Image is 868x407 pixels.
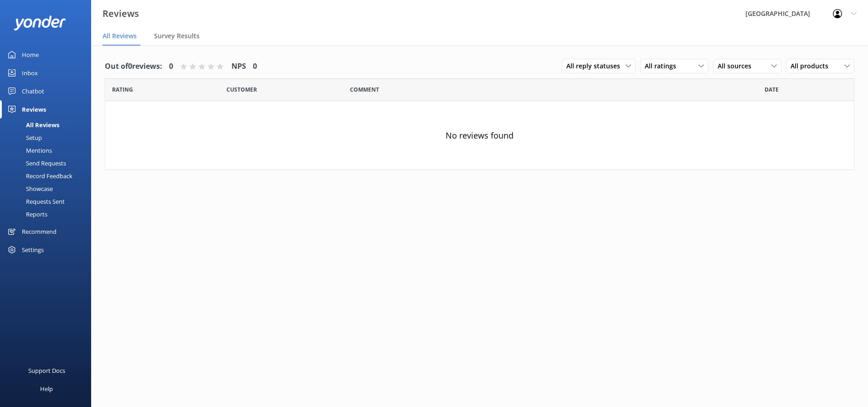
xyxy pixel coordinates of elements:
[226,85,257,94] span: Date
[105,61,162,72] h4: Out of 0 reviews:
[22,222,56,241] div: Recommend
[22,241,44,259] div: Settings
[40,380,53,398] div: Help
[5,118,91,131] a: All Reviews
[5,170,72,182] div: Record Feedback
[566,61,626,71] span: All reply statuses
[103,6,139,21] h3: Reviews
[103,31,137,41] span: All Reviews
[645,61,682,71] span: All ratings
[5,131,42,144] div: Setup
[22,64,38,82] div: Inbox
[112,85,133,94] span: Date
[169,61,173,72] h4: 0
[5,195,91,208] a: Requests Sent
[5,118,59,131] div: All Reviews
[14,15,66,31] img: yonder-white-logo.png
[22,46,39,64] div: Home
[5,157,66,170] div: Send Requests
[105,101,854,170] div: No reviews found
[791,61,834,71] span: All products
[5,131,91,144] a: Setup
[350,85,379,94] span: Question
[5,170,91,182] a: Record Feedback
[5,195,65,208] div: Requests Sent
[5,208,47,221] div: Reports
[253,61,257,72] h4: 0
[718,61,757,71] span: All sources
[5,182,91,195] a: Showcase
[22,100,46,118] div: Reviews
[154,31,200,41] span: Survey Results
[5,144,52,157] div: Mentions
[765,85,779,94] span: Date
[28,361,65,380] div: Support Docs
[5,208,91,221] a: Reports
[22,82,44,100] div: Chatbot
[5,144,91,157] a: Mentions
[231,61,246,72] h4: NPS
[5,157,91,170] a: Send Requests
[5,182,53,195] div: Showcase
